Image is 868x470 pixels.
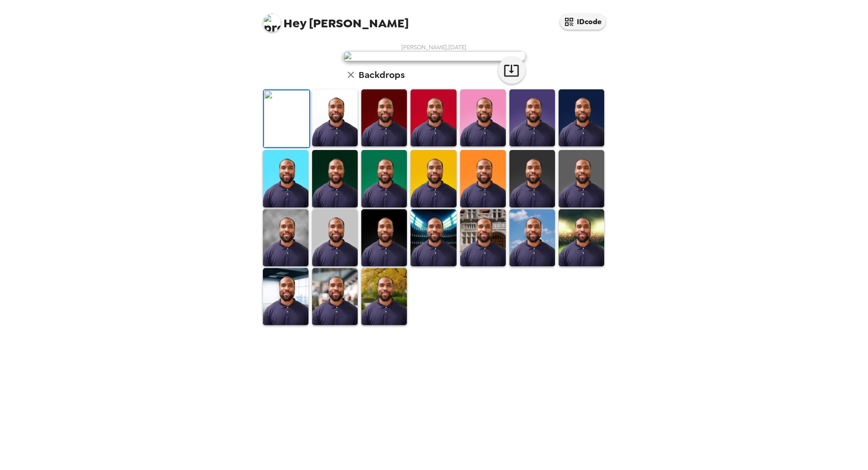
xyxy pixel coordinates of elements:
button: IDcode [560,14,606,30]
span: [PERSON_NAME] , [DATE] [401,43,467,51]
img: Original [264,90,309,147]
h6: Backdrops [359,67,405,82]
img: profile pic [263,14,281,32]
img: user [343,51,525,61]
span: [PERSON_NAME] [263,9,409,30]
span: Hey [283,15,306,31]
